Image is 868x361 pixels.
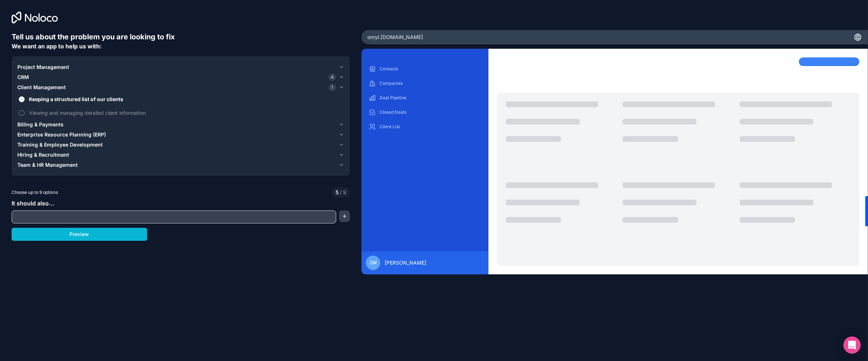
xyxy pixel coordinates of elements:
span: Keeping a structured list of our clients [29,95,343,103]
p: Deal Pipeline [380,95,481,101]
span: onryl .[DOMAIN_NAME] [367,34,423,41]
button: Billing & Payments [17,119,344,130]
span: 5 [335,189,338,196]
span: CRM [17,74,29,81]
button: Training & Employee Development [17,140,344,150]
span: Billing & Payments [17,121,64,128]
span: Hiring & Recruitment [17,151,69,158]
div: Open Intercom Messenger [843,336,861,354]
p: Companies [380,81,481,86]
button: Hiring & Recruitment [17,150,344,160]
div: scrollable content [367,63,482,245]
button: Keeping a structured list of our clients [19,96,25,102]
button: Viewing and managing detailed client information [19,110,25,116]
p: Closed Deals [380,109,481,115]
span: Team & HR Management [17,161,78,169]
span: 1 [329,84,336,91]
span: 9 [338,189,346,196]
button: Client Management1 [17,82,344,92]
button: Project Management [17,62,344,72]
span: / [340,189,342,195]
span: Project Management [17,64,69,71]
span: It should also... [12,200,54,207]
span: 4 [329,74,336,81]
span: We want an app to help us with: [12,43,102,50]
span: Enterprise Resource Planning (ERP) [17,131,106,138]
button: Team & HR Management [17,160,344,170]
p: Client List [380,124,481,130]
button: Enterprise Resource Planning (ERP) [17,130,344,140]
span: ZM [370,260,377,266]
h6: Tell us about the problem you are looking to fix [12,32,350,42]
div: Client Management1 [17,92,344,119]
span: Client Management [17,84,66,91]
span: Viewing and managing detailed client information [29,109,343,117]
span: [PERSON_NAME] [385,259,426,266]
p: Contacts [380,66,481,72]
span: Choose up to 9 options [12,189,58,196]
button: Preview [12,228,147,241]
button: CRM4 [17,72,344,82]
span: Training & Employee Development [17,141,103,148]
